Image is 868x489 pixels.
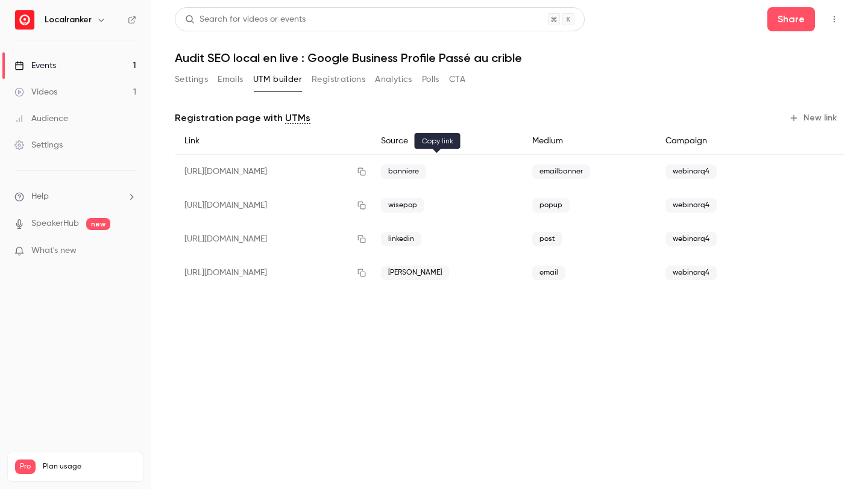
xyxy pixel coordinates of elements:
span: Pro [15,459,36,474]
h1: Audit SEO local en live : Google Business Profile Passé au crible [175,51,844,65]
div: Medium [523,128,656,155]
div: Link [175,128,371,155]
span: new [86,218,110,230]
button: Registrations [312,70,365,89]
button: Share [767,7,815,31]
span: linkedin [381,232,421,246]
span: webinarq4 [665,198,717,213]
button: Analytics [375,70,412,89]
span: email [532,266,565,280]
button: Polls [422,70,439,89]
h6: Localranker [45,14,92,26]
button: New link [784,108,844,128]
p: Registration page with [175,111,310,125]
div: Videos [14,86,57,98]
li: help-dropdown-opener [14,190,136,203]
span: Help [31,190,49,203]
div: Search for videos or events [185,13,306,26]
button: Settings [175,70,208,89]
span: What's new [31,244,77,257]
img: Localranker [15,10,34,30]
span: webinarq4 [665,164,717,179]
span: post [532,232,562,246]
button: Emails [218,70,243,89]
div: [URL][DOMAIN_NAME] [175,256,371,290]
span: webinarq4 [665,232,717,246]
div: Campaign [656,128,778,155]
span: wisepop [381,198,424,213]
div: Settings [14,139,63,151]
span: Plan usage [43,462,136,472]
span: [PERSON_NAME] [381,266,449,280]
button: UTM builder [253,70,302,89]
button: CTA [449,70,465,89]
span: webinarq4 [665,266,717,280]
div: [URL][DOMAIN_NAME] [175,155,371,189]
div: [URL][DOMAIN_NAME] [175,188,371,222]
div: [URL][DOMAIN_NAME] [175,222,371,256]
span: emailbanner [532,164,590,179]
div: Audience [14,113,68,125]
div: Events [14,60,56,72]
div: Source [371,128,522,155]
span: banniere [381,164,426,179]
a: SpeakerHub [31,217,79,230]
a: UTMs [285,111,310,125]
span: popup [532,198,570,213]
